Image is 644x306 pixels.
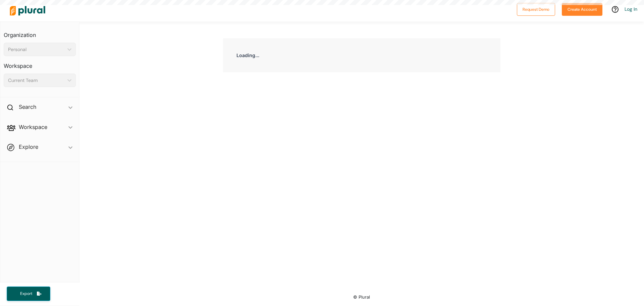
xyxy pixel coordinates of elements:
[562,3,602,16] button: Create Account
[19,103,36,111] h2: Search
[4,56,76,71] h3: Workspace
[517,5,555,12] a: Request Demo
[7,287,50,301] button: Export
[8,77,65,84] div: Current Team
[517,3,555,16] button: Request Demo
[562,5,602,12] a: Create Account
[625,6,637,12] a: Log In
[353,295,370,300] small: © Plural
[223,38,500,72] div: Loading...
[15,291,37,297] span: Export
[4,25,76,40] h3: Organization
[8,46,65,53] div: Personal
